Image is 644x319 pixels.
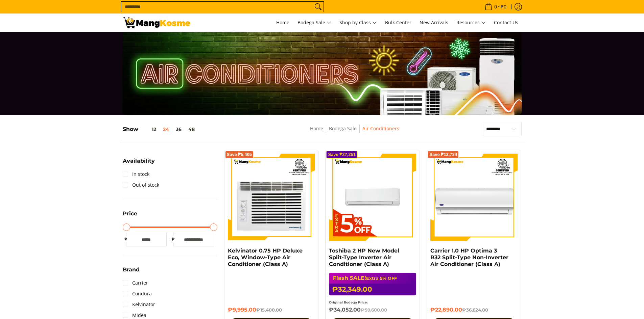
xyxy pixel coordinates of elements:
summary: Open [123,267,140,277]
a: Contact Us [491,14,522,32]
span: ₱ [170,236,177,243]
span: ₱0 [500,4,507,9]
h6: ₱22,890.00 [430,307,518,313]
summary: Open [123,158,155,169]
img: Carrier 1.0 HP Optima 3 R32 Split-Type Non-Inverter Air Conditioner (Class A) [430,154,518,241]
del: ₱59,600.00 [361,307,387,313]
small: Original Bodega Price: [329,300,368,304]
h6: ₱32,349.00 [329,284,416,295]
button: Search [313,2,324,12]
span: 0 [493,4,498,9]
span: ₱ [123,236,129,243]
a: Kelvinator 0.75 HP Deluxe Eco, Window-Type Air Conditioner (Class A) [228,247,303,267]
a: In stock [123,169,149,180]
img: Bodega Sale Aircon l Mang Kosme: Home Appliances Warehouse Sale [123,17,190,28]
a: Toshiba 2 HP New Model Split-Type Inverter Air Conditioner (Class A) [329,247,399,267]
del: ₱36,624.00 [462,307,488,313]
a: Air Conditioners [362,125,399,132]
button: 24 [160,127,172,132]
a: Bulk Center [382,14,415,32]
img: Kelvinator 0.75 HP Deluxe Eco, Window-Type Air Conditioner (Class A) [228,154,315,241]
a: New Arrivals [416,14,452,32]
del: ₱15,400.00 [256,307,282,313]
a: Home [273,14,293,32]
a: Carrier [123,277,148,288]
button: 48 [185,127,198,132]
button: 12 [138,127,160,132]
a: Carrier 1.0 HP Optima 3 R32 Split-Type Non-Inverter Air Conditioner (Class A) [430,247,508,267]
span: Shop by Class [339,19,377,27]
span: Save ₱27,251 [328,153,356,157]
a: Condura [123,288,152,299]
span: New Arrivals [420,19,448,26]
button: 36 [172,127,185,132]
a: Out of stock [123,180,159,190]
nav: Main Menu [197,14,522,32]
span: Brand [123,267,140,272]
a: Home [310,125,323,132]
summary: Open [123,211,137,221]
span: Save ₱13,734 [429,153,457,157]
span: Resources [456,19,486,27]
span: Save ₱5,405 [227,153,252,157]
a: Shop by Class [336,14,380,32]
span: Availability [123,158,155,164]
span: Contact Us [494,19,518,26]
h6: ₱9,995.00 [228,307,315,313]
span: Price [123,211,137,216]
span: Home [276,19,289,26]
a: Bodega Sale [329,125,357,132]
img: Toshiba 2 HP New Model Split-Type Inverter Air Conditioner (Class A) [329,154,416,241]
h6: ₱34,052.00 [329,307,416,313]
span: Bodega Sale [297,19,331,27]
span: Bulk Center [385,19,411,26]
a: Bodega Sale [294,14,335,32]
a: Kelvinator [123,299,155,310]
span: • [483,3,508,10]
h5: Show [123,126,198,133]
nav: Breadcrumbs [260,125,448,140]
a: Resources [453,14,489,32]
